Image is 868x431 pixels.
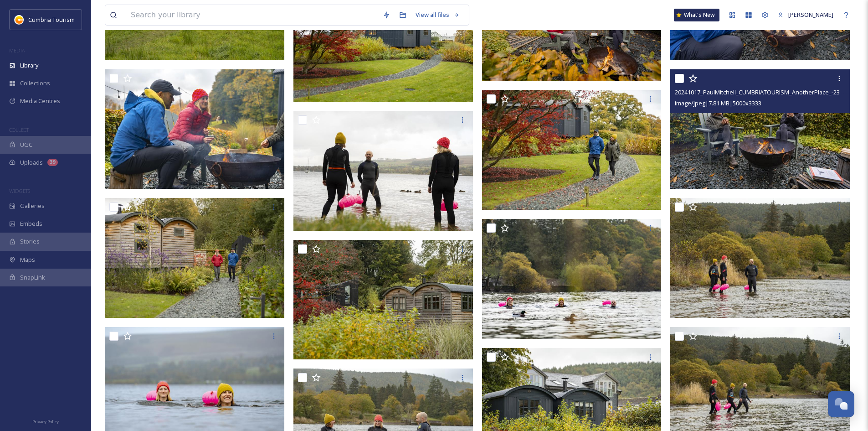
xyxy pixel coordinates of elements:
button: Open Chat [828,391,854,417]
span: MEDIA [9,47,25,54]
img: 20241017_PaulMitchell_CUMBRIATOURISM_AnotherPlace_-83.jpg [293,111,473,231]
span: [PERSON_NAME] [788,10,833,19]
span: 20241017_PaulMitchell_CUMBRIATOURISM_AnotherPlace_-23.jpg [675,88,849,96]
span: Maps [20,255,35,264]
a: What's New [674,9,719,21]
img: 20241017_PaulMitchell_CUMBRIATOURISM_AnotherPlace_-73.jpg [105,198,284,318]
img: 20241017_PaulMitchell_CUMBRIATOURISM_AnotherPlace_-27.jpg [105,69,284,189]
span: UGC [20,140,32,149]
span: Privacy Policy [32,419,59,425]
span: Library [20,61,38,70]
span: Uploads [20,158,43,167]
img: 20241017_PaulMitchell_CUMBRIATOURISM_AnotherPlace_-108.jpg [482,219,662,339]
input: Search your library [126,5,378,25]
span: Galleries [20,202,45,210]
div: 39 [47,159,58,166]
span: Media Centres [20,97,60,105]
span: Embeds [20,219,42,228]
img: 20241017_PaulMitchell_CUMBRIATOURISM_AnotherPlace_-86.jpg [670,198,850,318]
a: View all files [411,6,464,24]
img: 20241017_PaulMitchell_CUMBRIATOURISM_AnotherPlace_-67.jpg [482,90,662,210]
img: images.jpg [15,15,24,24]
span: image/jpeg | 7.81 MB | 5000 x 3333 [675,99,761,107]
span: WIDGETS [9,187,30,194]
span: COLLECT [9,126,29,133]
span: Cumbria Tourism [28,16,75,24]
img: 20241017_PaulMitchell_CUMBRIATOURISM_AnotherPlace_-64.jpg [293,240,473,360]
a: Privacy Policy [32,415,59,426]
img: 20241017_PaulMitchell_CUMBRIATOURISM_AnotherPlace_-23.jpg [670,69,850,189]
span: Collections [20,79,50,88]
a: [PERSON_NAME] [773,6,838,24]
span: Stories [20,237,40,246]
span: SnapLink [20,273,45,282]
